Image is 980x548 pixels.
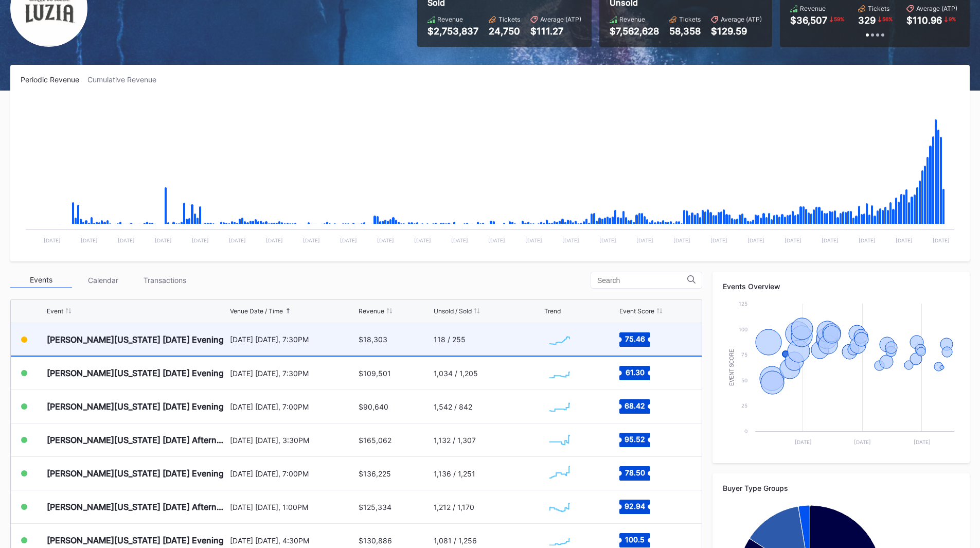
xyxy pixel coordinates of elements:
[359,503,391,511] div: $125,334
[134,272,195,288] div: Transactions
[741,402,747,409] text: 25
[739,300,747,307] text: 125
[636,237,653,243] text: [DATE]
[916,5,957,12] div: Average (ATP)
[741,377,747,383] text: 50
[914,439,931,445] text: [DATE]
[427,26,478,37] div: $2,753,837
[896,237,913,243] text: [DATE]
[721,15,762,23] div: Average (ATP)
[118,237,135,243] text: [DATE]
[81,237,98,243] text: [DATE]
[359,335,387,344] div: $18,303
[359,469,391,478] div: $136,225
[525,237,542,243] text: [DATE]
[729,349,735,386] text: Event Score
[625,334,645,343] text: 75.46
[544,360,575,386] svg: Chart title
[434,503,474,511] div: 1,212 / 1,170
[822,237,839,243] text: [DATE]
[230,503,357,511] div: [DATE] [DATE], 1:00PM
[610,26,659,37] div: $7,562,628
[230,469,357,478] div: [DATE] [DATE], 7:00PM
[933,237,950,243] text: [DATE]
[359,402,388,411] div: $90,640
[669,26,701,37] div: 58,358
[359,536,392,545] div: $130,886
[434,402,472,411] div: 1,542 / 842
[795,439,812,445] text: [DATE]
[711,26,762,37] div: $129.59
[434,436,476,445] div: 1,132 / 1,307
[858,15,876,26] div: 329
[723,298,959,453] svg: Chart title
[619,15,645,23] div: Revenue
[451,237,468,243] text: [DATE]
[625,535,645,544] text: 100.5
[230,335,357,344] div: [DATE] [DATE], 7:30PM
[739,326,747,332] text: 100
[881,15,894,23] div: 56 %
[489,26,520,37] div: 24,750
[540,15,581,23] div: Average (ATP)
[747,237,764,243] text: [DATE]
[47,401,224,412] div: [PERSON_NAME][US_STATE] [DATE] Evening
[359,369,391,378] div: $109,501
[437,15,463,23] div: Revenue
[47,535,224,545] div: [PERSON_NAME][US_STATE] [DATE] Evening
[619,307,654,315] div: Event Score
[625,468,645,477] text: 78.50
[47,307,63,315] div: Event
[230,307,283,315] div: Venue Date / Time
[597,276,687,285] input: Search
[562,237,579,243] text: [DATE]
[230,436,357,445] div: [DATE] [DATE], 3:30PM
[230,402,357,411] div: [DATE] [DATE], 7:00PM
[47,502,227,512] div: [PERSON_NAME][US_STATE] [DATE] Afternoon
[723,282,959,291] div: Events Overview
[679,15,701,23] div: Tickets
[434,469,475,478] div: 1,136 / 1,251
[544,494,575,520] svg: Chart title
[859,237,876,243] text: [DATE]
[359,436,391,445] div: $165,062
[625,368,644,377] text: 61.30
[544,394,575,419] svg: Chart title
[790,15,827,26] div: $36,507
[10,272,72,288] div: Events
[21,75,87,84] div: Periodic Revenue
[741,351,747,358] text: 75
[530,26,581,37] div: $111.27
[673,237,690,243] text: [DATE]
[544,307,561,315] div: Trend
[47,435,227,445] div: [PERSON_NAME][US_STATE] [DATE] Afternoon
[21,97,959,251] svg: Chart title
[47,468,224,479] div: [PERSON_NAME][US_STATE] [DATE] Evening
[744,428,747,434] text: 0
[377,237,394,243] text: [DATE]
[625,401,645,410] text: 68.42
[434,536,477,545] div: 1,081 / 1,256
[72,272,134,288] div: Calendar
[303,237,320,243] text: [DATE]
[868,5,889,12] div: Tickets
[434,335,466,344] div: 118 / 255
[192,237,209,243] text: [DATE]
[359,307,384,315] div: Revenue
[599,237,616,243] text: [DATE]
[906,15,942,26] div: $110.96
[230,536,357,545] div: [DATE] [DATE], 4:30PM
[266,237,283,243] text: [DATE]
[948,15,957,23] div: 9 %
[47,334,224,345] div: [PERSON_NAME][US_STATE] [DATE] Evening
[544,327,575,352] svg: Chart title
[434,307,472,315] div: Unsold / Sold
[47,368,224,378] div: [PERSON_NAME][US_STATE] [DATE] Evening
[434,369,478,378] div: 1,034 / 1,205
[854,439,871,445] text: [DATE]
[625,435,645,444] text: 95.52
[710,237,727,243] text: [DATE]
[785,237,801,243] text: [DATE]
[229,237,246,243] text: [DATE]
[414,237,431,243] text: [DATE]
